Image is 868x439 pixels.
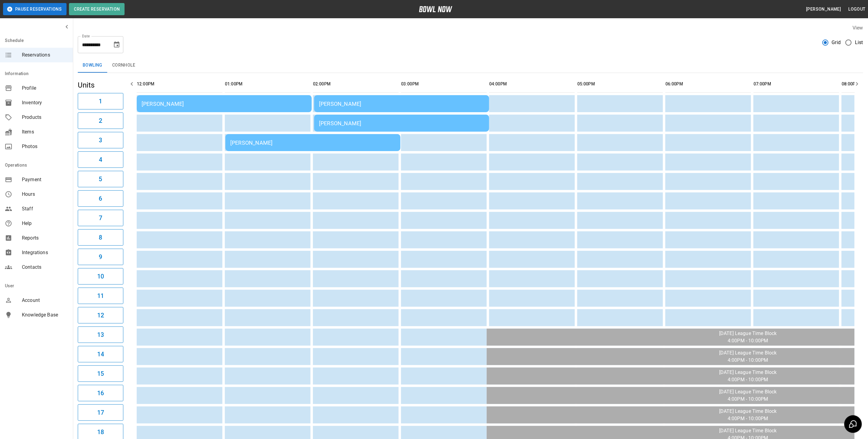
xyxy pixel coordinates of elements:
[99,233,102,242] h6: 8
[137,75,222,93] th: 12:00PM
[832,39,841,46] span: Grid
[22,191,68,198] span: Hours
[97,408,104,417] h6: 17
[22,234,68,242] span: Reports
[804,4,843,15] button: [PERSON_NAME]
[107,58,140,73] button: Cornhole
[69,3,125,15] button: Create Reservation
[111,39,123,51] button: Choose date, selected date is Oct 5, 2025
[78,171,123,187] button: 5
[846,4,868,15] button: Logout
[230,140,396,146] div: [PERSON_NAME]
[22,220,68,227] span: Help
[78,151,123,168] button: 4
[22,128,68,136] span: Items
[22,297,68,304] span: Account
[319,101,484,107] div: [PERSON_NAME]
[97,369,104,379] h6: 15
[22,264,68,271] span: Contacts
[97,291,104,301] h6: 11
[78,112,123,129] button: 2
[97,330,104,340] h6: 13
[319,120,484,126] div: [PERSON_NAME]
[78,58,107,73] button: Bowling
[97,427,104,437] h6: 18
[22,176,68,183] span: Payment
[419,6,452,12] img: logo
[22,85,68,92] span: Profile
[97,388,104,398] h6: 16
[78,385,123,401] button: 16
[78,346,123,362] button: 14
[142,101,307,107] div: [PERSON_NAME]
[78,58,863,73] div: inventory tabs
[22,114,68,121] span: Products
[78,93,123,109] button: 1
[99,116,102,126] h6: 2
[22,143,68,150] span: Photos
[22,311,68,319] span: Knowledge Base
[97,271,104,281] h6: 10
[855,39,863,46] span: List
[99,174,102,184] h6: 5
[22,99,68,106] span: Inventory
[78,288,123,304] button: 11
[78,210,123,226] button: 7
[99,252,102,262] h6: 9
[78,327,123,343] button: 13
[78,229,123,246] button: 8
[853,25,863,31] label: View
[78,268,123,285] button: 10
[78,307,123,323] button: 12
[22,51,68,59] span: Reservations
[78,80,123,90] h5: Units
[78,132,123,148] button: 3
[99,194,102,203] h6: 6
[22,205,68,213] span: Staff
[225,75,310,93] th: 01:00PM
[97,349,104,359] h6: 14
[97,310,104,320] h6: 12
[313,75,399,93] th: 02:00PM
[78,404,123,421] button: 17
[99,135,102,145] h6: 3
[99,155,102,164] h6: 4
[78,249,123,265] button: 9
[99,96,102,106] h6: 1
[78,190,123,207] button: 6
[99,213,102,223] h6: 7
[78,365,123,382] button: 15
[3,3,67,15] button: Pause Reservations
[401,75,487,93] th: 03:00PM
[22,249,68,256] span: Integrations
